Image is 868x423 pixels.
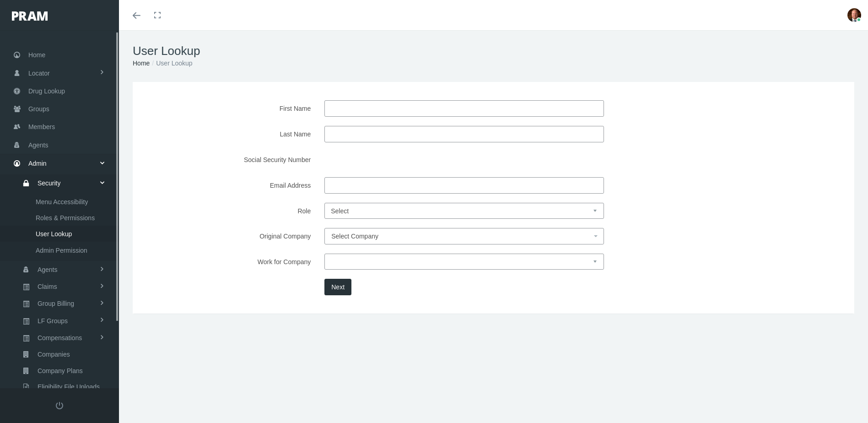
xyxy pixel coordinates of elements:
label: Last Name [142,126,318,142]
span: Agents [28,136,49,154]
span: Roles & Permissions [36,210,95,226]
span: Members [28,118,55,136]
span: Agents [38,262,58,277]
span: Locator [28,65,50,82]
span: Admin [28,155,47,172]
label: Role [142,203,318,219]
span: Eligibility File Uploads [38,379,100,395]
span: Group Billing [38,296,74,311]
h1: User Lookup [133,44,854,58]
span: Drug Lookup [28,82,65,100]
label: Original Company [142,228,318,244]
label: Social Security Number [142,152,318,168]
span: Home [28,46,45,64]
span: Companies [38,347,70,362]
img: S_Profile_Picture_693.jpg [847,8,861,22]
a: Home [133,60,150,67]
span: Groups [28,100,49,118]
span: User Lookup [36,226,72,242]
label: First Name [142,100,318,117]
span: LF Groups [38,313,68,329]
span: Select Company [331,233,378,240]
span: Menu Accessibility [36,194,88,210]
li: User Lookup [150,58,192,68]
button: Next [324,279,351,295]
span: Compensations [38,330,82,346]
span: Admin Permission [36,243,87,258]
span: Security [38,175,61,191]
span: Company Plans [38,363,83,379]
label: Email Address [142,177,318,194]
img: PRAM_20_x_78.png [12,11,48,21]
label: Work for Company [142,254,318,270]
span: Claims [38,279,57,294]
